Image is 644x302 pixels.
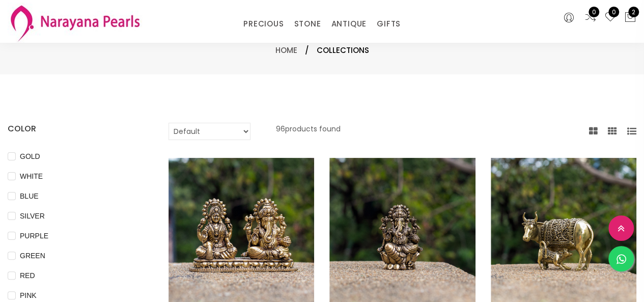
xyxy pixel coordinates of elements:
[628,7,639,17] span: 2
[275,45,297,56] a: Home
[16,230,52,241] span: PURPLE
[624,11,636,24] button: 2
[276,123,341,140] p: 96 products found
[16,190,43,202] span: BLUE
[16,270,39,281] span: RED
[8,123,138,135] h4: COLOR
[243,16,284,32] a: PRECIOUS
[604,11,617,24] a: 0
[16,250,49,261] span: GREEN
[589,7,599,17] span: 0
[317,44,369,57] span: Collections
[16,151,44,162] span: GOLD
[294,16,321,32] a: STONE
[16,290,41,301] span: PINK
[584,11,597,24] a: 0
[331,16,367,32] a: ANTIQUE
[16,210,49,222] span: SILVER
[305,44,309,57] span: /
[377,16,401,32] a: GIFTS
[608,7,619,17] span: 0
[16,171,47,182] span: WHITE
